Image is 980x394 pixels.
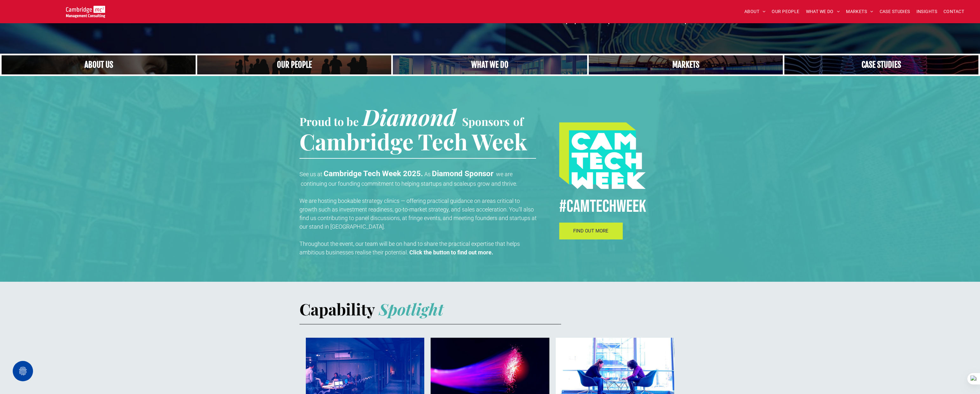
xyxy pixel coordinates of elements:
span: #CamTECHWEEK [559,196,646,217]
a: Your Business Transformed | Cambridge Management Consulting [66,7,105,13]
a: CASE STUDIES | See an Overview of All Our Case Studies | Cambridge Management Consulting [784,55,978,74]
span: FIND OUT MORE [573,228,608,234]
span: As [424,171,431,177]
span: Proud to be [299,114,359,129]
strong: Our purpose is to help our clients make a better impact on the world. [555,17,730,24]
a: ABOUT [741,7,769,17]
span: we are [496,171,513,177]
a: CASE STUDIES [876,7,913,17]
span: continuing our founding commitment to helping startups and scaleups grow and thrive. [301,180,517,187]
strong: Cambridge Tech Week 2025. [324,169,423,178]
a: CONTACT [940,7,967,17]
a: A yoga teacher lifting his whole body off the ground in the peacock pose [393,55,587,74]
span: Throughout the event, our team will be on hand to share the practical expertise that helps ambiti... [299,240,520,256]
span: We are hosting bookable strategy clinics — offering practical guidance on areas critical to growt... [299,197,537,230]
strong: Click the button to find out more. [409,249,493,256]
a: A crowd in silhouette at sunset, on a rise or lookout point [197,55,391,74]
img: #CAMTECHWEEK logo, digital transformation [559,122,646,189]
strong: Capability [299,298,375,320]
a: Close up of woman's face, centered on her eyes [2,55,196,74]
span: Diamond [362,102,456,132]
a: OUR PEOPLE [769,7,802,17]
a: Telecoms | Decades of Experience Across Multiple Industries & Regions [589,55,783,74]
a: WHAT WE DO [803,7,843,17]
strong: Spotlight [379,298,444,320]
strong: Diamond Sponsor [432,169,493,178]
span: Sponsors [462,114,510,129]
a: INSIGHTS [913,7,940,17]
span: of [513,114,523,129]
span: Cambridge Tech Week [299,126,527,156]
a: MARKETS [843,7,876,17]
span: See us at [299,171,322,177]
a: FIND OUT MORE [559,223,623,239]
img: Go to Homepage [66,6,105,18]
